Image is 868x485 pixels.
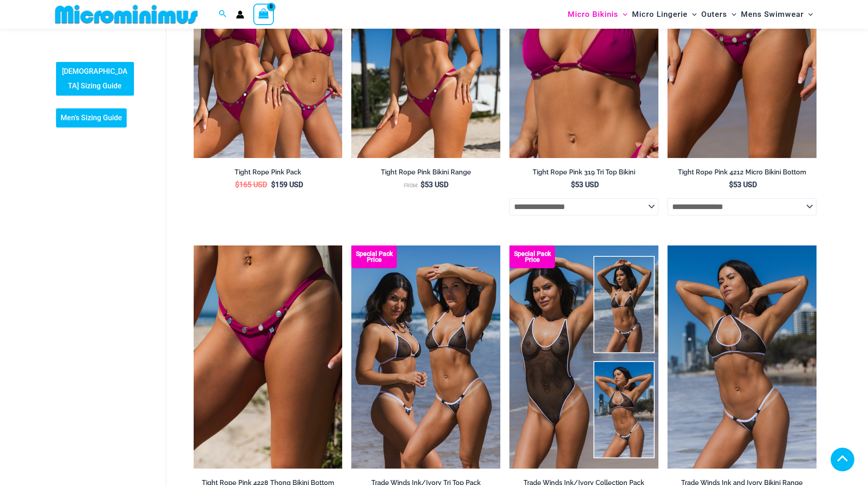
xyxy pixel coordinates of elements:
[404,183,418,189] span: From:
[568,3,618,26] span: Micro Bikinis
[565,3,630,26] a: Micro BikinisMenu ToggleMenu Toggle
[351,168,500,177] h2: Tight Rope Pink Bikini Range
[509,168,658,180] a: Tight Rope Pink 319 Tri Top Bikini
[668,168,817,177] h2: Tight Rope Pink 4212 Micro Bikini Bottom
[421,180,425,189] span: $
[421,180,448,189] bdi: 53 USD
[668,168,817,180] a: Tight Rope Pink 4212 Micro Bikini Bottom
[699,3,739,26] a: OutersMenu ToggleMenu Toggle
[351,245,500,469] img: Top Bum Pack
[219,9,227,20] a: Search icon link
[194,245,343,469] img: Tight Rope Pink 4228 Thong 01
[194,168,343,180] a: Tight Rope Pink Pack
[739,3,815,26] a: Mens SwimwearMenu ToggleMenu Toggle
[701,3,727,26] span: Outers
[688,3,697,26] span: Menu Toggle
[618,3,627,26] span: Menu Toggle
[51,4,201,25] img: MM SHOP LOGO FLAT
[271,180,275,189] span: $
[668,245,817,469] img: Tradewinds Ink and Ivory 384 Halter 453 Micro 02
[351,168,500,180] a: Tight Rope Pink Bikini Range
[194,168,343,177] h2: Tight Rope Pink Pack
[56,62,134,96] a: [DEMOGRAPHIC_DATA] Sizing Guide
[571,180,575,189] span: $
[236,10,244,19] a: Account icon link
[235,180,267,189] bdi: 165 USD
[509,251,555,263] b: Special Pack Price
[509,245,658,469] img: Collection Pack
[564,1,817,27] nav: Site Navigation
[271,180,303,189] bdi: 159 USD
[804,3,813,26] span: Menu Toggle
[235,180,239,189] span: $
[509,245,658,469] a: Collection Pack Collection Pack b (1)Collection Pack b (1)
[571,180,599,189] bdi: 53 USD
[668,245,817,469] a: Tradewinds Ink and Ivory 384 Halter 453 Micro 02Tradewinds Ink and Ivory 384 Halter 453 Micro 01T...
[741,3,804,26] span: Mens Swimwear
[727,3,736,26] span: Menu Toggle
[632,3,688,26] span: Micro Lingerie
[351,245,500,469] a: Top Bum Pack Top Bum Pack bTop Bum Pack b
[194,245,343,469] a: Tight Rope Pink 4228 Thong 01Tight Rope Pink 4228 Thong 02Tight Rope Pink 4228 Thong 02
[729,180,757,189] bdi: 53 USD
[729,180,733,189] span: $
[630,3,699,26] a: Micro LingerieMenu ToggleMenu Toggle
[56,108,127,128] a: Men’s Sizing Guide
[253,4,274,25] a: View Shopping Cart, empty
[509,168,658,177] h2: Tight Rope Pink 319 Tri Top Bikini
[351,251,397,263] b: Special Pack Price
